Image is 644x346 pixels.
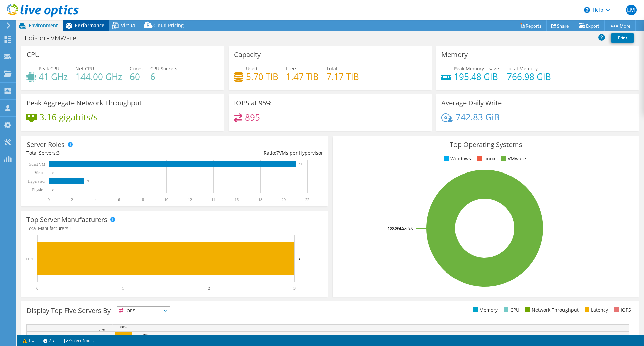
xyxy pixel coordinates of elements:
span: 3 [57,150,60,156]
li: Windows [442,155,471,162]
text: 12 [188,197,192,202]
text: 1 [122,286,124,291]
h4: 1.47 TiB [286,73,319,80]
text: 3 [293,286,296,291]
div: Total Servers: [26,149,175,157]
text: Physical [32,187,46,192]
h3: Capacity [234,51,261,58]
span: Environment [29,22,58,29]
span: Free [286,65,296,72]
span: Total [326,65,337,72]
a: More [604,20,636,31]
text: 0 [48,197,50,202]
span: Peak CPU [39,65,59,72]
span: IOPS [117,307,170,315]
a: Export [574,20,605,31]
text: 2 [208,286,210,291]
text: 3 [87,180,89,183]
li: Latency [583,306,608,314]
h3: CPU [26,51,40,58]
text: 70% [142,333,149,337]
div: Ratio: VMs per Hypervisor [175,149,323,157]
a: Reports [515,20,547,31]
h4: 895 [245,114,260,121]
text: 22 [305,197,309,202]
a: 2 [39,336,59,345]
li: CPU [502,306,519,314]
span: Cloud Pricing [153,22,184,29]
h4: 6 [150,73,177,80]
span: Peak Memory Usage [454,65,499,72]
h4: 195.48 GiB [454,73,499,80]
h4: 41 GHz [39,73,68,80]
span: Cores [130,65,143,72]
text: 76% [99,328,105,332]
h4: 3.16 gigabits/s [39,113,98,121]
span: Used [246,65,257,72]
h3: Top Server Manufacturers [26,216,107,224]
svg: \n [584,7,590,13]
li: IOPS [612,306,631,314]
span: 7 [276,150,279,156]
text: 6 [118,197,120,202]
span: 1 [69,225,72,231]
li: Network Throughput [524,306,579,314]
h4: 60 [130,73,143,80]
a: Print [611,33,634,43]
text: 0 [52,171,54,175]
text: Hypervisor [28,179,46,184]
tspan: ESXi 8.0 [400,226,413,231]
h4: 144.00 GHz [75,73,122,80]
text: 80% [120,325,127,329]
text: HPE [26,257,34,261]
h4: 742.83 GiB [455,113,500,121]
text: 0 [36,286,38,291]
a: 1 [18,336,39,345]
h1: Edison - VMWare [22,34,87,42]
h4: 766.98 GiB [507,73,551,80]
text: 21 [299,163,302,166]
li: VMware [500,155,526,162]
text: 2 [71,197,73,202]
h3: Server Roles [26,141,65,148]
a: Project Notes [59,336,98,345]
h3: Memory [441,51,468,58]
h4: 7.17 TiB [326,73,359,80]
h4: Total Manufacturers: [26,225,323,232]
span: Net CPU [75,65,94,72]
text: 8 [142,197,144,202]
a: Share [546,20,574,31]
text: 4 [95,197,97,202]
text: 10 [164,197,168,202]
text: 20 [282,197,286,202]
span: Virtual [121,22,137,29]
span: Total Memory [507,65,538,72]
tspan: 100.0% [388,226,400,231]
li: Memory [471,306,498,314]
text: 0 [52,188,54,191]
span: CPU Sockets [150,65,177,72]
text: Guest VM [29,162,45,167]
li: Linux [475,155,495,162]
h3: Peak Aggregate Network Throughput [26,99,142,107]
span: LM [626,5,637,15]
h3: Average Daily Write [441,99,502,107]
h3: Top Operating Systems [338,141,634,148]
text: 3 [298,257,300,261]
text: 16 [235,197,239,202]
text: Virtual [35,170,46,175]
h4: 5.70 TiB [246,73,278,80]
h3: IOPS at 95% [234,99,272,107]
text: 14 [211,197,215,202]
text: 18 [258,197,262,202]
span: Performance [75,22,104,29]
